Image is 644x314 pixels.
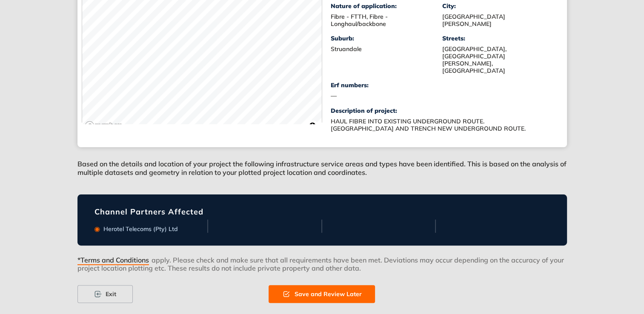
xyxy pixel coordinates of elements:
div: HAUL FIBRE INTO EXISTING UNDERGROUND ROUTE. [GEOGRAPHIC_DATA] AND TRENCH NEW UNDERGROUND ROUTE. [331,118,544,132]
span: Save and Review Later [294,289,361,299]
div: Fibre - FTTH, Fibre - Longhaul/backbone [331,13,443,28]
div: Channel Partners Affected [94,207,550,217]
button: Save and Review Later [269,285,375,303]
button: *Terms and Conditions [77,256,152,262]
div: Based on the details and location of your project the following infrastructure service areas and ... [77,147,567,181]
div: Streets: [442,35,554,42]
div: Erf numbers: [331,82,443,89]
div: [GEOGRAPHIC_DATA], [GEOGRAPHIC_DATA][PERSON_NAME], [GEOGRAPHIC_DATA] [442,46,554,74]
button: Exit [77,285,133,303]
div: Description of project: [331,107,554,114]
div: City: [442,3,554,10]
div: Suburb: [331,35,443,42]
span: Exit [106,289,116,299]
div: Herotel Telecoms (Pty) Ltd [100,226,178,233]
span: Toggle attribution [310,121,315,130]
div: — [331,92,443,100]
div: apply. Please check and make sure that all requirements have been met. Deviations may occur depen... [77,256,567,285]
div: [GEOGRAPHIC_DATA][PERSON_NAME] [442,13,554,28]
div: Nature of application: [331,3,443,10]
span: *Terms and Conditions [77,256,149,265]
div: Struandale [331,46,443,53]
a: Mapbox logo [85,121,122,131]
